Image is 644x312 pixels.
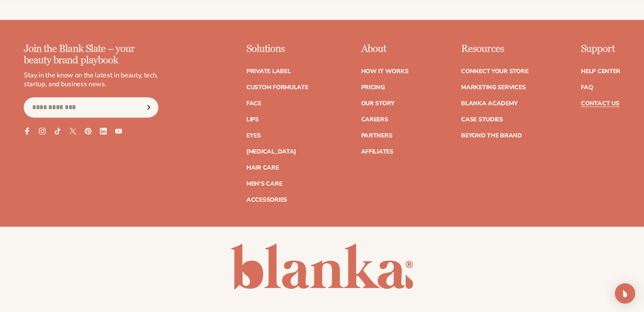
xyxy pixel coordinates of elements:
a: Case Studies [461,117,503,123]
a: [MEDICAL_DATA] [246,149,296,155]
p: Join the Blank Slate – your beauty brand playbook [24,44,158,66]
a: FAQ [581,85,593,90]
p: Resources [461,44,528,55]
a: Careers [361,117,388,123]
a: Private label [246,68,290,74]
a: Eyes [246,133,261,139]
a: Face [246,101,261,107]
a: Hair Care [246,165,279,171]
a: Lips [246,117,259,123]
a: Affiliates [361,149,393,155]
a: Our Story [361,101,394,107]
a: How It Works [361,68,408,74]
a: Pricing [361,85,384,90]
a: Contact Us [581,101,619,107]
p: About [361,44,408,55]
a: Custom formulate [246,85,308,90]
a: Blanka Academy [461,101,517,107]
p: Solutions [246,44,308,55]
p: Support [581,44,620,55]
a: Accessories [246,197,287,203]
p: Stay in the know on the latest in beauty, tech, startup, and business news. [24,71,158,89]
button: Subscribe [139,97,158,118]
div: Open Intercom Messenger [615,283,635,304]
a: Beyond the brand [461,133,522,139]
a: Partners [361,133,392,139]
a: Men's Care [246,181,282,187]
a: Connect your store [461,68,528,74]
a: Help Center [581,68,620,74]
a: Marketing services [461,85,525,90]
